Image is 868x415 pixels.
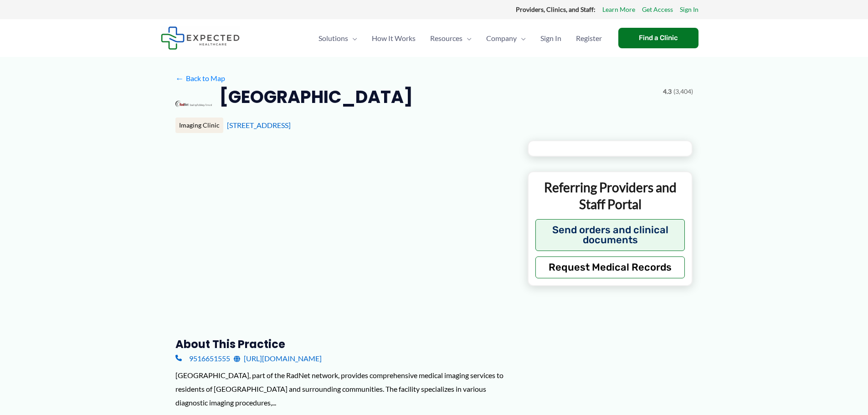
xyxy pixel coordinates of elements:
a: How It Works [365,22,423,54]
strong: Providers, Clinics, and Staff: [516,5,596,13]
a: Register [569,22,609,54]
span: Menu Toggle [517,22,526,54]
nav: Primary Site Navigation [311,22,609,54]
span: Menu Toggle [348,22,357,54]
a: [URL][DOMAIN_NAME] [234,352,322,365]
p: Referring Providers and Staff Portal [535,179,685,212]
button: Send orders and clinical documents [535,219,685,251]
span: Register [576,22,602,54]
span: How It Works [372,22,416,54]
a: 9516651555 [175,352,230,365]
h3: About this practice [175,337,513,351]
div: [GEOGRAPHIC_DATA], part of the RadNet network, provides comprehensive medical imaging services to... [175,369,513,409]
a: [STREET_ADDRESS] [227,121,291,129]
a: ←Back to Map [175,72,225,85]
a: Sign In [533,22,569,54]
a: Get Access [642,4,673,15]
span: Sign In [540,22,561,54]
a: ResourcesMenu Toggle [423,22,479,54]
span: (3,404) [673,86,693,97]
h2: [GEOGRAPHIC_DATA] [219,86,413,108]
a: Learn More [602,4,635,15]
span: Resources [430,22,462,54]
img: Expected Healthcare Logo - side, dark font, small [161,26,240,50]
button: Request Medical Records [535,256,685,278]
a: CompanyMenu Toggle [479,22,533,54]
div: Imaging Clinic [175,118,223,133]
a: SolutionsMenu Toggle [311,22,365,54]
a: Sign In [680,4,699,15]
span: 4.3 [663,86,672,97]
span: Solutions [318,22,348,54]
span: Menu Toggle [462,22,472,54]
a: Find a Clinic [618,28,699,48]
span: Company [486,22,517,54]
span: ← [175,74,184,82]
